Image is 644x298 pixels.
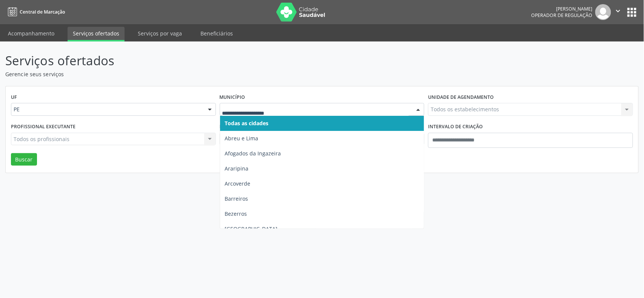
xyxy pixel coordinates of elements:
[428,92,494,103] label: Unidade de agendamento
[3,27,60,40] a: Acompanhamento
[225,135,258,142] span: Abreu e Lima
[225,210,247,217] span: Bezerros
[595,4,611,20] img: img
[11,153,37,166] button: Buscar
[532,6,593,12] div: [PERSON_NAME]
[132,27,187,40] a: Serviços por vaga
[5,51,449,70] p: Serviços ofertados
[225,195,248,202] span: Barreiros
[11,92,17,103] label: UF
[5,6,65,18] a: Central de Marcação
[428,121,483,133] label: Intervalo de criação
[225,225,277,232] span: [GEOGRAPHIC_DATA]
[220,92,245,103] label: Município
[68,27,125,41] a: Serviços ofertados
[14,106,200,113] span: PE
[225,180,250,187] span: Arcoverde
[611,4,626,20] button: 
[5,70,449,78] p: Gerencie seus serviços
[195,27,238,40] a: Beneficiários
[225,150,281,157] span: Afogados da Ingazeira
[225,165,248,172] span: Araripina
[626,6,639,19] button: apps
[532,12,593,18] span: Operador de regulação
[614,7,622,15] i: 
[225,120,268,127] span: Todas as cidades
[11,121,75,133] label: Profissional executante
[20,9,65,15] span: Central de Marcação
